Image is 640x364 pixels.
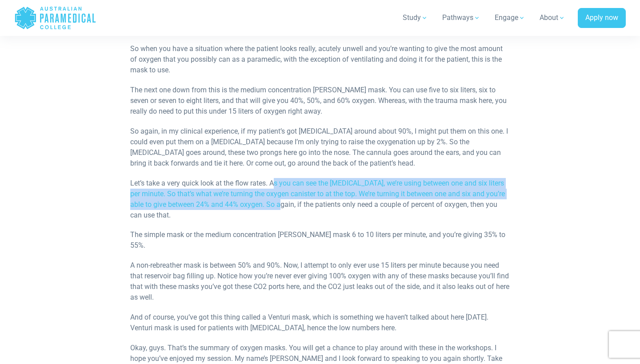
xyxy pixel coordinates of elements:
a: Australian Paramedical College [14,4,96,32]
p: So when you have a situation where the patient looks really, acutely unwell and you’re wanting to... [130,44,509,75]
a: Apply now [578,8,626,28]
p: A non-rebreather mask is between 50% and 90%. Now, I attempt to only ever use 15 liters per minut... [130,260,509,303]
a: About [534,5,571,30]
p: The simple mask or the medium concentration [PERSON_NAME] mask 6 to 10 liters per minute, and you... [130,229,509,251]
a: Pathways [437,5,486,30]
a: Engage [489,5,531,30]
p: And of course, you’ve got this thing called a Venturi mask, which is something we haven’t talked ... [130,312,509,333]
p: The next one down from this is the medium concentration [PERSON_NAME] mask. You can use five to s... [130,85,509,117]
p: So again, in my clinical experience, if my patient’s got [MEDICAL_DATA] around about 90%, I might... [130,126,509,169]
a: Study [397,5,433,30]
p: Let’s take a very quick look at the flow rates. As you can see the [MEDICAL_DATA], we’re using be... [130,178,509,221]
